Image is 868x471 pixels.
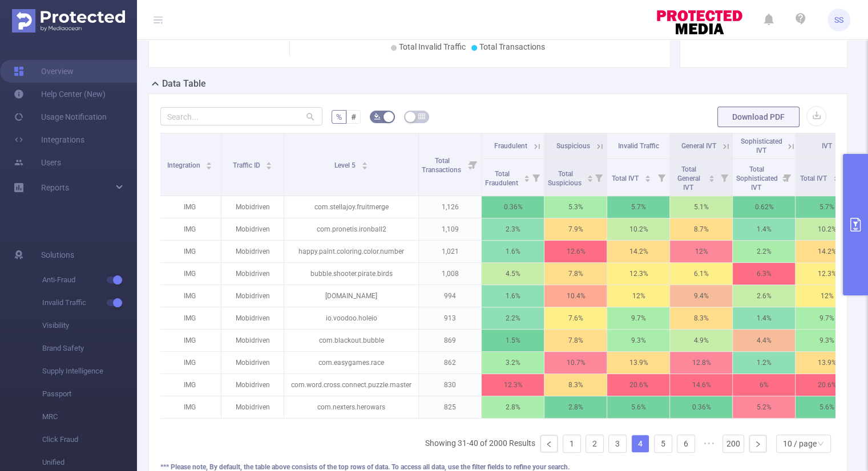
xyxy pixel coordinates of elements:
[482,396,544,418] p: 2.8%
[14,60,74,83] a: Overview
[14,128,84,151] a: Integrations
[284,307,418,329] p: io.voodoo.holeio
[544,396,607,418] p: 2.8%
[544,263,607,285] p: 7.8%
[482,218,544,240] p: 2.3%
[524,177,530,181] i: icon: caret-down
[733,196,795,218] p: 0.62%
[351,112,356,121] span: #
[284,218,418,240] p: com.pronetis.ironball2
[485,170,519,187] span: Total Fraudulent
[563,435,581,453] li: 1
[644,177,651,181] i: icon: caret-down
[221,330,284,351] p: Mobidriven
[670,285,732,307] p: 9.4%
[419,330,481,351] p: 869
[609,435,626,452] a: 3
[334,161,357,169] span: Level 5
[681,142,716,150] span: General IVT
[607,196,669,218] p: 5.7%
[644,173,651,180] div: Sort
[159,396,221,418] p: IMG
[556,142,590,150] span: Suspicious
[586,435,603,452] a: 2
[733,330,795,351] p: 4.4%
[361,160,368,167] div: Sort
[159,285,221,307] p: IMG
[418,113,425,120] i: icon: table
[42,314,137,337] span: Visibility
[41,183,69,192] span: Reports
[482,374,544,396] p: 12.3%
[419,263,481,285] p: 1,008
[284,374,418,396] p: com.word.cross.connect.puzzle.master
[563,435,580,452] a: 1
[733,307,795,329] p: 1.4%
[733,218,795,240] p: 1.4%
[607,330,669,351] p: 9.3%
[399,42,466,51] span: Total Invalid Traffic
[221,352,284,373] p: Mobidriven
[733,263,795,285] p: 6.3%
[587,173,594,180] div: Sort
[670,218,732,240] p: 8.7%
[266,165,272,168] i: icon: caret-down
[644,173,651,177] i: icon: caret-up
[733,396,795,418] p: 5.2%
[162,77,206,91] h2: Data Table
[733,352,795,373] p: 1.2%
[419,218,481,240] p: 1,109
[419,307,481,329] p: 913
[284,396,418,418] p: com.nexters.herowars
[796,218,858,240] p: 10.2%
[607,396,669,418] p: 5.6%
[42,383,137,405] span: Passport
[374,113,381,120] i: icon: bg-colors
[205,160,212,167] div: Sort
[547,170,583,187] span: Total Suspicious
[482,196,544,218] p: 0.36%
[482,330,544,351] p: 1.5%
[221,396,284,418] p: Mobidriven
[783,435,817,452] div: 10 / page
[796,352,858,373] p: 13.9%
[587,177,594,181] i: icon: caret-down
[544,285,607,307] p: 10.4%
[607,218,669,240] p: 10.2%
[653,159,669,196] i: Filter menu
[159,352,221,373] p: IMG
[14,151,61,174] a: Users
[419,374,481,396] p: 830
[677,435,695,453] li: 6
[733,285,795,307] p: 2.6%
[544,374,607,396] p: 8.3%
[167,161,202,169] span: Integration
[700,435,718,453] span: •••
[796,241,858,262] p: 14.2%
[159,307,221,329] p: IMG
[607,241,669,262] p: 14.2%
[159,374,221,396] p: IMG
[528,159,544,196] i: Filter menu
[284,330,418,351] p: com.blackout.bubble
[716,159,732,196] i: Filter menu
[700,435,718,453] li: Next 5 Pages
[544,241,607,262] p: 12.6%
[42,269,137,291] span: Anti-Fraud
[419,396,481,418] p: 825
[42,360,137,383] span: Supply Intelligence
[654,435,672,453] li: 5
[677,165,700,192] span: Total General IVT
[284,285,418,307] p: [DOMAIN_NAME]
[221,285,284,307] p: Mobidriven
[817,440,824,448] i: icon: down
[796,196,858,218] p: 5.7%
[206,165,212,168] i: icon: caret-down
[544,196,607,218] p: 5.3%
[523,173,530,180] div: Sort
[362,165,368,168] i: icon: caret-down
[723,435,744,452] a: 200
[206,160,212,164] i: icon: caret-up
[12,9,125,33] img: Protected Media
[618,142,659,150] span: Invalid Traffic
